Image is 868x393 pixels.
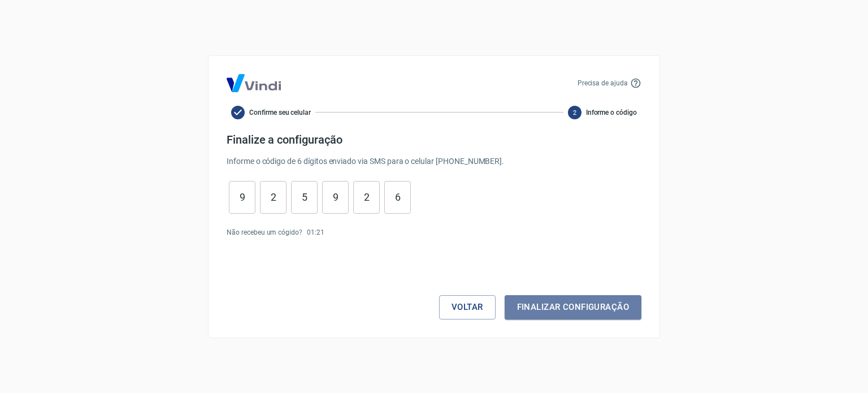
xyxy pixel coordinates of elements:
[227,227,302,237] p: Não recebeu um cógido?
[586,107,637,118] span: Informe o código
[249,107,311,118] span: Confirme seu celular
[227,156,641,167] p: Informe o código de 6 dígitos enviado via SMS para o celular [PHONE_NUMBER] .
[307,227,324,237] p: 01 : 21
[573,109,576,116] text: 2
[439,295,496,319] button: Voltar
[227,133,641,146] h4: Finalize a configuração
[505,295,641,319] button: Finalizar configuração
[227,74,281,92] img: Logo Vind
[578,78,628,88] p: Precisa de ajuda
